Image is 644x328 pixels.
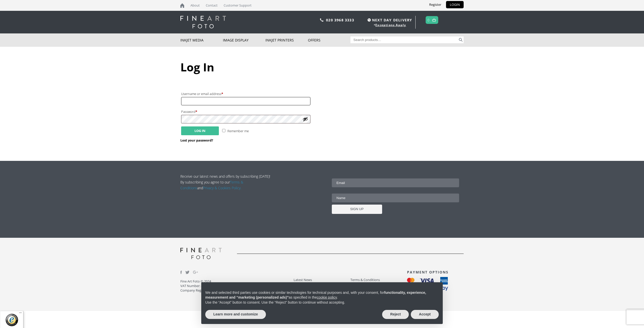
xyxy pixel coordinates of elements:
a: Register [425,1,445,8]
a: 020 3968 3333 [326,18,354,22]
button: Log in [181,126,219,135]
a: cookie policy [317,295,337,299]
p: Use the “Accept” button to consent. Use the “Reject” button to continue without accepting. [205,300,439,305]
img: Google_Plus.svg [193,270,198,275]
p: Receive our latest news and offers by subscribing [DATE]! By subscribing you agree to our and [180,173,273,191]
p: Fine Art Foto © 2024 VAT Number: 839 2616 06 Company Registration Number: 5083485 [180,279,294,293]
button: Search [458,36,464,43]
label: Username or email address [181,90,310,97]
label: Password [181,108,310,115]
a: Latest News [294,277,350,283]
a: Terms & Conditions [180,180,243,190]
input: Remember me [222,129,225,132]
button: Learn more and customize [205,310,266,319]
input: Name [332,194,459,202]
a: Image Display [223,33,265,47]
img: Trusted Shops Trustmark [6,314,18,326]
a: Terms & Conditions [350,277,407,283]
img: logo-grey.svg [180,248,222,259]
input: Email [332,178,459,187]
div: Notice [197,278,447,328]
button: Reject [382,310,409,319]
strong: functionality, experience, measurement and “marketing (personalized ads)” [205,291,426,300]
button: Accept [411,310,439,319]
button: Show password [303,116,308,122]
a: Privacy & Cookies Policy. [203,185,241,190]
a: 0 [427,16,430,24]
img: facebook.svg [180,271,182,274]
a: Exceptions Apply [375,23,406,27]
img: time.svg [368,18,371,22]
a: LOGIN [446,1,464,8]
img: twitter.svg [185,271,189,274]
h3: PAYMENT OPTIONS [407,270,464,274]
button: Menu [17,311,23,317]
p: We and selected third parties use cookies or similar technologies for technical purposes and, wit... [205,290,439,300]
img: phone.svg [320,18,324,22]
input: Search products… [350,36,458,43]
img: logo-white.svg [180,16,226,28]
span: Remember me [227,129,249,133]
a: Offers [308,33,350,47]
img: payment_options.svg [407,277,448,300]
img: basket.svg [432,18,436,22]
input: SIGN UP [332,205,382,214]
a: Inkjet Media [180,33,223,47]
a: Inkjet Printers [265,33,308,47]
a: Lost your password? [180,138,213,143]
h1: Log In [180,59,464,75]
span: NEXT DAY DELIVERY [366,17,412,23]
